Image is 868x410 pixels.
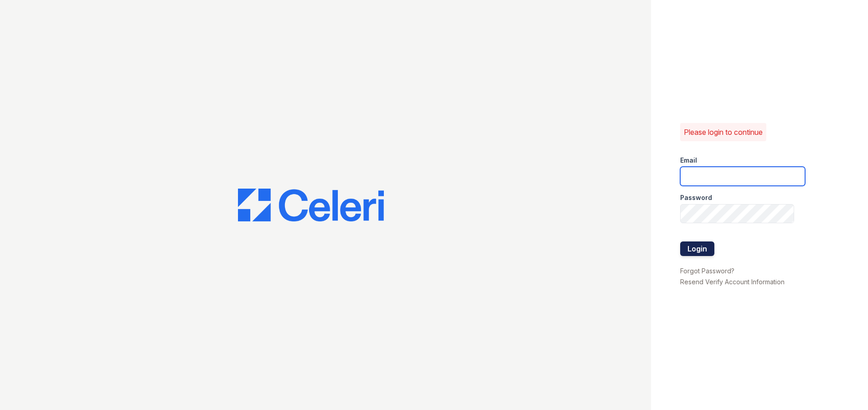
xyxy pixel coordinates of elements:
a: Resend Verify Account Information [680,278,785,286]
p: Please login to continue [684,127,763,138]
label: Password [680,193,712,202]
a: Forgot Password? [680,267,734,275]
img: CE_Logo_Blue-a8612792a0a2168367f1c8372b55b34899dd931a85d93a1a3d3e32e68fde9ad4.png [238,189,384,221]
label: Email [680,156,697,165]
button: Login [680,241,714,256]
